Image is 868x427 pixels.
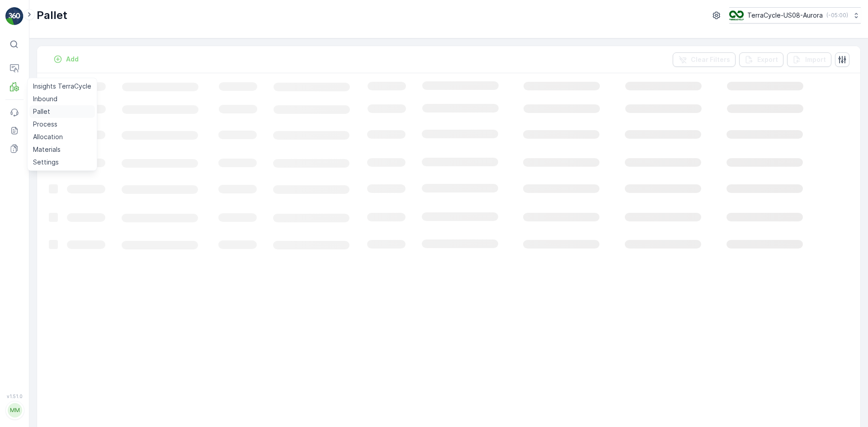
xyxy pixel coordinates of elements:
p: Import [805,55,826,64]
button: Add [50,54,82,65]
div: MM [8,403,22,418]
p: ( -05:00 ) [826,12,848,19]
img: logo [5,7,24,25]
p: Add [66,55,79,64]
button: Import [787,52,831,67]
p: Clear Filters [691,55,730,64]
button: TerraCycle-US08-Aurora(-05:00) [729,7,861,23]
button: MM [5,401,24,420]
p: TerraCycle-US08-Aurora [747,11,823,20]
button: Export [739,52,783,67]
span: v 1.51.0 [5,394,24,399]
p: Pallet [37,8,67,23]
p: Export [757,55,778,64]
button: Clear Filters [673,52,736,67]
img: image_ci7OI47.png [729,10,744,20]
